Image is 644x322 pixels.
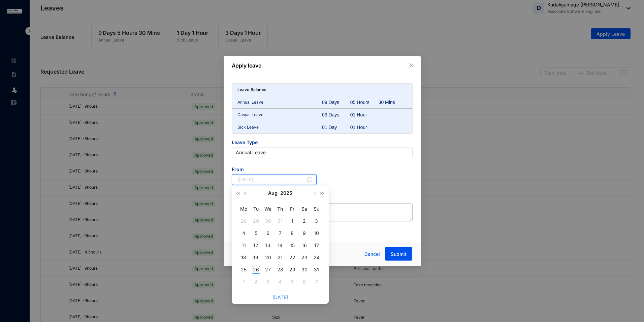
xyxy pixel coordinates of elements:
[264,241,272,249] div: 13
[232,61,413,70] p: Apply leave
[238,251,250,264] td: 2025-08-18
[238,239,250,251] td: 2025-08-11
[274,276,286,288] td: 2025-09-04
[252,278,260,286] div: 2
[364,250,380,258] span: Cancel
[300,229,309,237] div: 9
[250,264,262,276] td: 2025-08-26
[262,264,274,276] td: 2025-08-27
[298,276,311,288] td: 2025-09-06
[288,253,296,262] div: 22
[250,276,262,288] td: 2025-09-02
[311,276,323,288] td: 2025-09-07
[276,241,284,249] div: 14
[311,227,323,239] td: 2025-08-10
[276,266,284,274] div: 28
[409,63,414,68] span: close
[286,215,298,227] td: 2025-08-01
[359,247,385,261] button: Cancel
[300,241,309,249] div: 16
[238,203,250,215] th: Mo
[286,264,298,276] td: 2025-08-29
[276,253,284,262] div: 21
[264,229,272,237] div: 6
[236,147,409,158] span: Annual Leave
[238,276,250,288] td: 2025-09-01
[237,86,267,93] p: Leave Balance
[286,251,298,264] td: 2025-08-22
[350,99,379,106] div: 05 Hours
[250,203,262,215] th: Tu
[264,217,272,225] div: 30
[322,99,350,106] div: 09 Days
[252,241,260,249] div: 12
[322,111,350,118] div: 03 Days
[240,217,248,225] div: 28
[350,124,379,131] div: 01 Hour
[237,99,322,106] p: Annual Leave
[237,176,306,183] input: Start Date
[385,247,412,261] button: Submit
[240,266,248,274] div: 25
[272,294,288,300] a: [DATE]
[274,203,286,215] th: Th
[250,227,262,239] td: 2025-08-05
[298,264,311,276] td: 2025-08-30
[274,251,286,264] td: 2025-08-21
[252,229,260,237] div: 5
[274,239,286,251] td: 2025-08-14
[237,111,322,118] p: Casual Leave
[311,203,323,215] th: Su
[286,276,298,288] td: 2025-09-05
[252,217,260,225] div: 29
[264,253,272,262] div: 20
[276,229,284,237] div: 7
[288,229,296,237] div: 8
[252,266,260,274] div: 26
[408,62,415,69] button: Close
[313,241,321,249] div: 17
[288,217,296,225] div: 1
[240,278,248,286] div: 1
[262,203,274,215] th: We
[288,241,296,249] div: 15
[311,264,323,276] td: 2025-08-31
[313,217,321,225] div: 3
[232,166,317,174] span: From
[250,239,262,251] td: 2025-08-12
[313,253,321,262] div: 24
[311,215,323,227] td: 2025-08-03
[350,111,379,118] div: 01 Hour
[262,251,274,264] td: 2025-08-20
[262,215,274,227] td: 2025-07-30
[276,217,284,225] div: 31
[262,239,274,251] td: 2025-08-13
[240,229,248,237] div: 4
[298,215,311,227] td: 2025-08-02
[274,227,286,239] td: 2025-08-07
[286,227,298,239] td: 2025-08-08
[238,227,250,239] td: 2025-08-04
[300,253,309,262] div: 23
[238,264,250,276] td: 2025-08-25
[276,278,284,286] div: 4
[313,266,321,274] div: 31
[313,278,321,286] div: 7
[262,227,274,239] td: 2025-08-06
[250,251,262,264] td: 2025-08-19
[264,266,272,274] div: 27
[240,253,248,262] div: 18
[274,215,286,227] td: 2025-07-31
[288,278,296,286] div: 5
[379,99,407,106] div: 30 Mins
[262,276,274,288] td: 2025-09-03
[286,239,298,251] td: 2025-08-15
[240,241,248,249] div: 11
[298,227,311,239] td: 2025-08-09
[300,278,309,286] div: 6
[232,139,413,147] span: Leave Type
[298,251,311,264] td: 2025-08-23
[286,203,298,215] th: Fr
[300,217,309,225] div: 2
[238,215,250,227] td: 2025-07-28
